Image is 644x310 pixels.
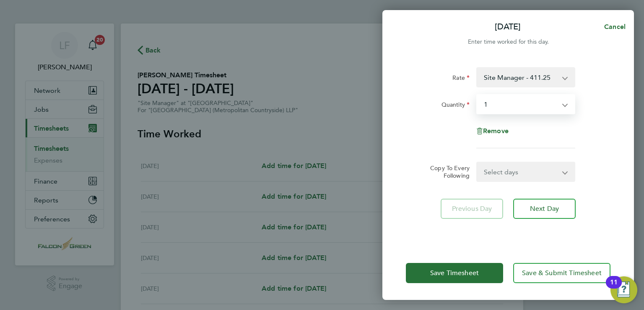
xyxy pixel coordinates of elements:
span: Next Day [530,205,559,213]
button: Cancel [591,18,634,35]
label: Quantity [441,101,470,111]
span: Save & Submit Timesheet [522,269,602,277]
button: Remove [476,128,509,134]
div: 11 [610,282,618,293]
button: Open Resource Center, 11 new notifications [610,276,637,303]
button: Save & Submit Timesheet [513,263,610,283]
label: Copy To Every Following [423,164,470,179]
p: [DATE] [495,21,521,33]
label: Rate [452,74,470,84]
span: Remove [483,127,509,135]
button: Next Day [513,199,576,219]
span: Cancel [602,23,626,31]
div: Enter time worked for this day. [382,37,634,47]
button: Save Timesheet [406,263,503,283]
span: Save Timesheet [430,269,479,277]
